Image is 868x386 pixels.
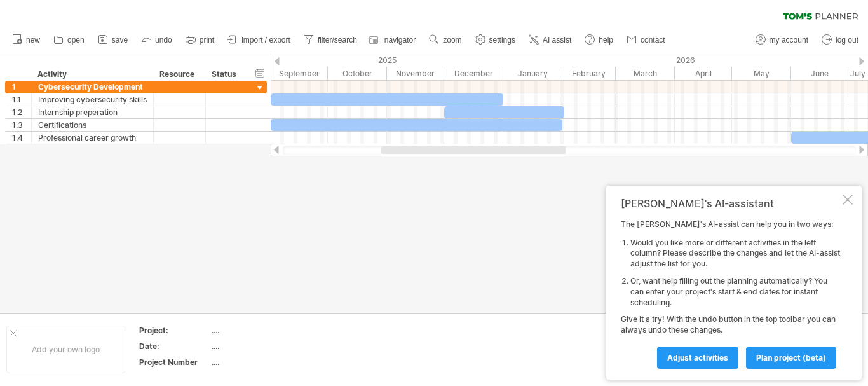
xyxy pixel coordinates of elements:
div: 1.4 [12,132,31,144]
span: import / export [241,36,290,45]
div: 1.1 [12,93,31,106]
div: 1.3 [12,119,31,131]
span: zoom [443,36,461,45]
div: 1.2 [12,106,31,118]
span: my account [770,36,808,45]
a: Adjust activities [657,347,738,369]
a: contact [623,32,669,48]
div: Resource [159,68,198,81]
div: September 2025 [271,67,328,80]
div: The [PERSON_NAME]'s AI-assist can help you in two ways: Give it a try! With the undo button in th... [621,219,840,368]
div: Status [212,68,240,81]
a: print [182,32,218,48]
a: save [95,32,132,48]
div: May 2026 [732,67,791,80]
div: February 2026 [562,67,616,80]
div: Project: [139,325,209,336]
a: AI assist [526,32,575,48]
span: save [112,36,128,45]
div: Project Number [139,357,209,368]
a: new [9,32,44,48]
li: Would you like more or different activities in the left column? Please describe the changes and l... [630,238,840,270]
span: filter/search [318,36,357,45]
div: Professional career growth [38,132,147,144]
span: navigator [384,36,416,45]
div: March 2026 [616,67,675,80]
a: plan project (beta) [746,347,836,369]
div: October 2025 [328,67,387,80]
span: log out [836,36,858,45]
span: AI assist [543,36,571,45]
span: Adjust activities [667,353,728,362]
div: November 2025 [387,67,444,80]
span: plan project (beta) [756,353,826,362]
span: new [26,36,40,45]
li: Or, want help filling out the planning automatically? You can enter your project's start & end da... [630,276,840,308]
div: .... [212,357,318,368]
span: settings [489,36,515,45]
div: Improving cybersecurity skills [38,93,147,106]
a: zoom [426,32,465,48]
div: June 2026 [791,67,848,80]
div: Certifications [38,119,147,131]
span: help [599,36,613,45]
a: import / export [224,32,294,48]
span: contact [641,36,665,45]
a: open [50,32,88,48]
div: Internship preperation [38,106,147,118]
a: my account [752,32,812,48]
a: help [581,32,617,48]
span: undo [155,36,172,45]
div: April 2026 [675,67,732,80]
div: Cybersecurity Development [38,81,147,93]
div: [PERSON_NAME]'s AI-assistant [621,197,840,210]
div: Activity [37,68,146,81]
div: Date: [139,341,209,352]
a: navigator [367,32,419,48]
div: December 2025 [444,67,503,80]
a: undo [138,32,176,48]
span: print [200,36,214,45]
div: .... [212,341,318,352]
div: 1 [12,81,31,93]
a: filter/search [301,32,361,48]
span: open [67,36,85,45]
div: .... [212,325,318,336]
div: January 2026 [503,67,562,80]
div: Add your own logo [6,326,125,373]
a: log out [818,32,862,48]
a: settings [472,32,519,48]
